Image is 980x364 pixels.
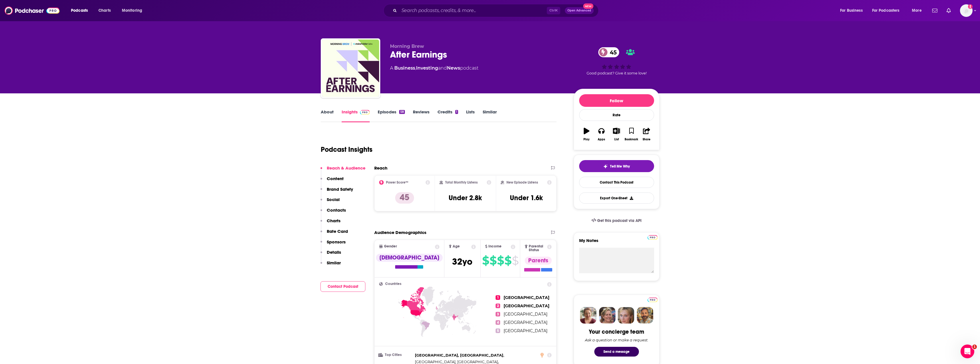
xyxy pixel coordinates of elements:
span: and [438,65,447,71]
span: Logged in as rpearson [960,4,973,17]
span: 4 [496,320,500,325]
img: Podchaser Pro [360,110,370,115]
button: Content [320,176,344,186]
img: Sydney Profile [580,307,597,324]
button: open menu [908,6,929,15]
div: 58 [399,110,405,114]
span: [GEOGRAPHIC_DATA] [504,320,547,325]
p: Rate Card [327,229,348,234]
a: Lists [466,109,475,122]
a: Investing [416,65,438,71]
img: tell me why sparkle [603,164,608,169]
span: Open Advanced [567,9,591,12]
span: $ [482,256,489,265]
img: Barbara Profile [599,307,615,324]
span: Morning Brew [390,44,424,49]
h2: Power Score™ [386,180,408,184]
img: Jon Profile [637,307,653,324]
p: Social [327,197,340,202]
button: Send a message [594,347,639,357]
a: Contact This Podcast [579,177,654,188]
span: [GEOGRAPHIC_DATA] [504,312,547,317]
a: Pro website [648,297,658,302]
a: After Earnings [322,40,379,97]
button: Charts [320,218,340,229]
button: Open AdvancedNew [565,7,594,14]
img: Podchaser - Follow, Share and Rate Podcasts [5,5,60,16]
a: Business [394,65,415,71]
span: $ [504,256,511,265]
a: News [447,65,460,71]
p: Contacts [327,207,346,213]
button: Details [320,249,341,260]
a: Credits1 [437,109,458,122]
button: Contact Podcast [320,281,365,292]
h3: Under 2.8k [449,194,482,202]
button: Apps [594,124,609,145]
h2: New Episode Listens [506,180,538,184]
h2: Reach [374,165,387,171]
div: Your concierge team [589,328,644,335]
span: New [583,3,593,9]
p: Content [327,176,344,181]
button: Follow [579,94,654,107]
div: Share [643,138,650,141]
span: $ [512,256,518,265]
div: Ask a question or make a request. [585,338,648,342]
span: 1 [972,345,977,349]
span: 45 [604,47,619,57]
span: Ctrl K [547,7,560,14]
p: Brand Safety [327,186,353,192]
label: My Notes [579,238,654,248]
span: For Business [840,7,863,15]
span: Parental Status [529,245,546,252]
img: User Profile [960,4,973,17]
button: Export One-Sheet [579,192,654,204]
p: Sponsors [327,239,346,245]
button: open menu [836,6,870,15]
div: Apps [598,138,605,141]
h2: Total Monthly Listens [445,180,478,184]
span: More [912,7,922,15]
div: Play [583,138,589,141]
span: [GEOGRAPHIC_DATA] [504,303,549,308]
a: Show notifications dropdown [944,6,953,15]
a: Pro website [648,234,658,240]
button: Reach & Audience [320,165,365,176]
h3: Under 1.6k [510,194,543,202]
span: For Podcasters [872,7,900,15]
a: InsightsPodchaser Pro [342,109,370,122]
span: , [415,352,504,359]
p: Reach & Audience [327,165,365,171]
span: Countries [385,282,401,286]
span: Good podcast? Give it some love! [587,71,647,75]
span: 5 [496,328,500,333]
button: Rate Card [320,229,348,239]
a: Reviews [413,109,429,122]
a: About [321,109,334,122]
img: Podchaser Pro [648,235,658,240]
button: List [609,124,624,145]
div: Search podcasts, credits, & more... [389,4,604,17]
img: Jules Profile [618,307,634,324]
a: Episodes58 [378,109,405,122]
div: Rate [579,109,654,121]
svg: Add a profile image [968,4,973,9]
div: A podcast [390,65,478,72]
p: 45 [395,192,414,204]
span: [GEOGRAPHIC_DATA], [GEOGRAPHIC_DATA] [415,359,498,364]
button: Play [579,124,594,145]
span: [GEOGRAPHIC_DATA], [GEOGRAPHIC_DATA] [415,353,503,357]
span: $ [490,256,496,265]
span: Tell Me Why [610,164,630,169]
span: 32 yo [452,256,472,267]
button: open menu [67,6,95,15]
p: Charts [327,218,340,223]
button: tell me why sparkleTell Me Why [579,160,654,172]
button: Bookmark [624,124,639,145]
div: 1 [455,110,458,114]
button: Show profile menu [960,4,973,17]
span: 2 [496,304,500,308]
div: 45Good podcast? Give it some love! [574,44,660,79]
